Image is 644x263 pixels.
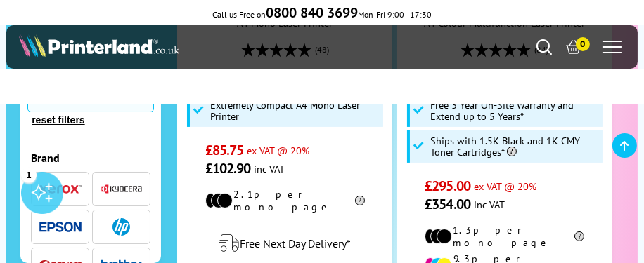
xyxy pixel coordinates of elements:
div: 1 [21,167,37,182]
img: Epson [39,222,82,232]
span: Extremely Compact A4 Mono Laser Printer [210,100,379,122]
span: ex VAT @ 20% [474,180,536,193]
span: £102.90 [205,159,251,177]
div: modal_delivery [185,224,385,263]
b: 0800 840 3699 [266,4,358,22]
span: Free 3 Year On-Site Warranty and Extend up to 5 Years* [430,100,599,122]
li: 1.3p per mono page [425,224,584,249]
span: inc VAT [254,162,285,175]
button: Epson [35,217,86,236]
button: reset filters [27,114,89,126]
span: 0 [576,37,590,51]
span: £85.75 [205,141,244,159]
span: inc VAT [474,198,505,211]
a: 0800 840 3699 [266,9,358,20]
span: ex VAT @ 20% [247,144,309,157]
button: HP [96,217,147,236]
img: Kyocera [101,184,143,194]
a: Printerland Logo [19,34,322,60]
a: 0 [566,39,581,55]
button: Kyocera [96,180,147,198]
span: £295.00 [425,177,470,195]
img: HP [112,218,130,236]
span: £354.00 [425,195,470,213]
li: 2.1p per mono page [205,188,365,213]
span: Ships with 1.5K Black and 1K CMY Toner Cartridges* [430,135,599,158]
img: Printerland Logo [19,34,179,57]
a: Search [536,39,552,55]
div: Brand [31,151,150,165]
